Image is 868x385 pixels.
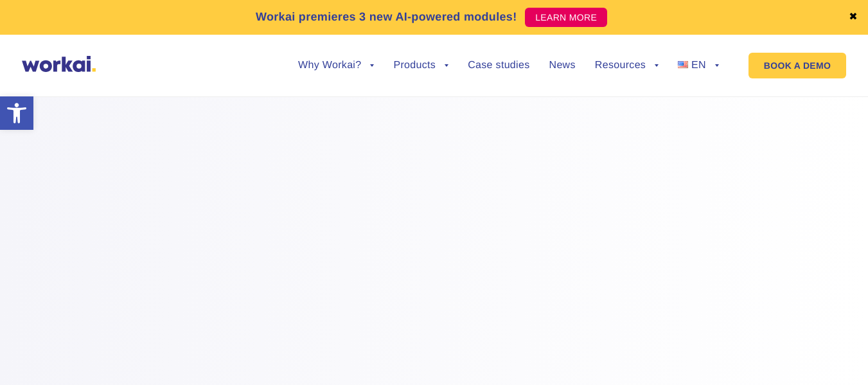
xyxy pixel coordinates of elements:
[595,60,659,71] a: Resources
[549,60,576,71] a: News
[525,8,607,27] a: LEARN MORE
[256,8,517,26] p: Workai premieres 3 new AI-powered modules!
[748,53,846,78] a: BOOK A DEMO
[678,60,719,71] a: EN
[849,12,858,22] a: ✖
[393,60,448,71] a: Products
[691,60,706,71] span: EN
[298,60,374,71] a: Why Workai?
[468,60,529,71] a: Case studies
